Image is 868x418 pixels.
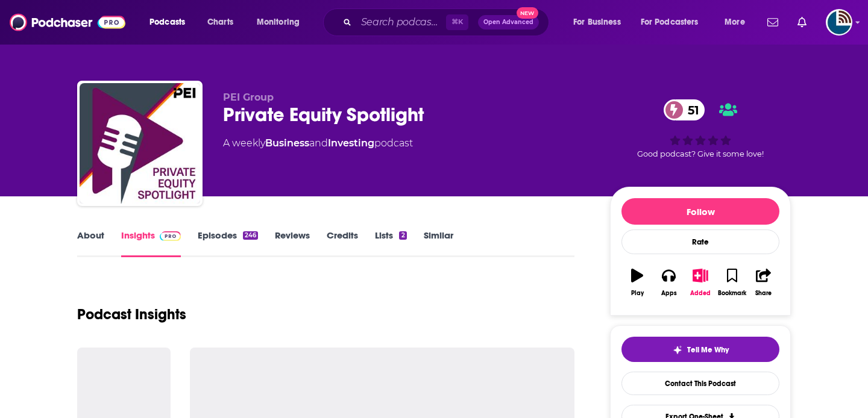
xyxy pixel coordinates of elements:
span: ⌘ K [446,14,468,30]
div: 51Good podcast? Give it some love! [610,92,791,166]
button: open menu [633,13,716,32]
a: Business [265,137,309,149]
div: Apps [661,290,677,297]
button: Follow [621,198,779,225]
span: Tell Me Why [687,345,729,355]
button: Bookmark [716,261,747,304]
div: A weekly podcast [223,136,413,151]
a: Similar [424,229,453,257]
button: open menu [141,13,201,32]
a: 51 [664,99,705,120]
span: Good podcast? Give it some love! [637,149,764,158]
span: More [725,14,745,31]
button: open menu [565,13,636,32]
button: open menu [248,13,315,32]
img: User Profile [826,9,852,36]
a: Charts [200,13,241,32]
img: Private Equity Spotlight [80,83,200,204]
button: Show profile menu [826,9,852,36]
a: InsightsPodchaser Pro [121,229,181,257]
div: Search podcasts, credits, & more... [335,8,561,36]
span: Monitoring [257,14,300,31]
a: Lists2 [375,229,406,257]
button: Open AdvancedNew [478,15,539,30]
span: Logged in as tdunyak [826,9,852,36]
button: Added [685,261,716,304]
a: Show notifications dropdown [793,12,811,33]
div: Play [631,290,644,297]
div: Added [690,290,711,297]
img: Podchaser - Follow, Share and Rate Podcasts [10,11,125,34]
span: and [309,137,328,149]
a: Show notifications dropdown [763,12,783,33]
div: Bookmark [718,290,746,297]
div: Share [755,290,772,297]
button: Share [748,261,779,304]
span: Open Advanced [483,19,533,25]
div: Rate [621,229,779,254]
button: Play [621,261,653,304]
img: Podchaser Pro [160,231,181,241]
span: For Business [573,14,621,31]
span: PEI Group [223,92,274,103]
a: Episodes246 [198,229,258,257]
button: tell me why sparkleTell Me Why [621,337,779,362]
input: Search podcasts, credits, & more... [356,13,446,32]
span: New [517,7,538,19]
span: For Podcasters [641,14,699,31]
a: About [77,229,104,257]
span: Podcasts [149,14,185,31]
a: Investing [328,137,374,149]
span: 51 [676,99,705,120]
a: Reviews [275,229,310,257]
span: Charts [207,14,233,31]
div: 2 [399,231,406,240]
button: open menu [716,13,760,32]
h1: Podcast Insights [77,305,186,323]
div: 246 [243,231,258,240]
a: Contact This Podcast [621,372,779,395]
a: Credits [327,229,358,257]
button: Apps [653,261,684,304]
img: tell me why sparkle [673,345,682,355]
